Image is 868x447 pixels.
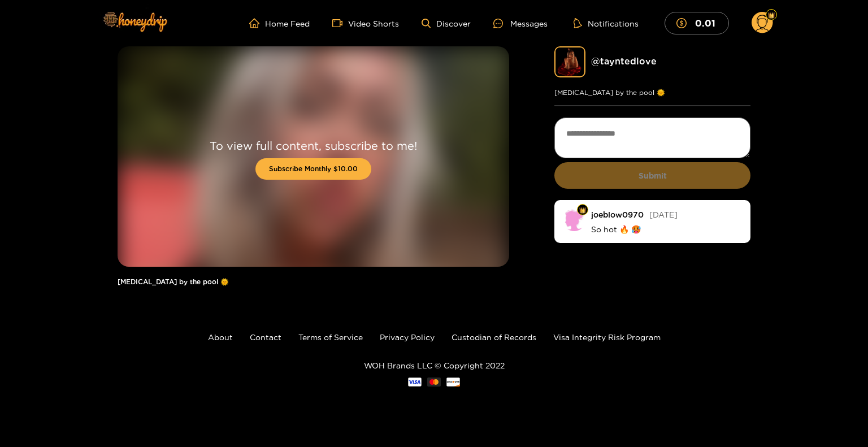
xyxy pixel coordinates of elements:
[210,138,417,153] p: To view full content, subscribe to me!
[553,333,661,341] a: Visa Integrity Risk Program
[332,18,399,28] a: Video Shorts
[250,333,281,341] a: Contact
[554,46,585,77] img: tayntedlove
[768,12,775,19] img: Fan Level
[208,333,233,341] a: About
[255,158,371,180] button: Subscribe Monthly $10.00
[579,207,586,214] img: Fan Level
[665,12,729,34] button: 0.01
[563,209,585,231] img: no-avatar.png
[554,162,750,189] button: Submit
[118,278,509,286] h1: [MEDICAL_DATA] by the pool 🌞
[332,18,348,28] span: video-camera
[649,210,678,219] span: [DATE]
[554,89,750,97] p: [MEDICAL_DATA] by the pool 🌞
[591,224,742,235] p: So hot 🔥 🥵
[452,333,536,341] a: Custodian of Records
[591,210,644,219] div: joeblow0970
[249,18,265,28] span: home
[298,333,363,341] a: Terms of Service
[249,18,310,28] a: Home Feed
[422,19,471,28] a: Discover
[493,17,548,30] div: Messages
[676,18,692,28] span: dollar
[591,56,657,66] a: @ tayntedlove
[380,333,435,341] a: Privacy Policy
[693,17,717,29] mark: 0.01
[570,18,642,29] button: Notifications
